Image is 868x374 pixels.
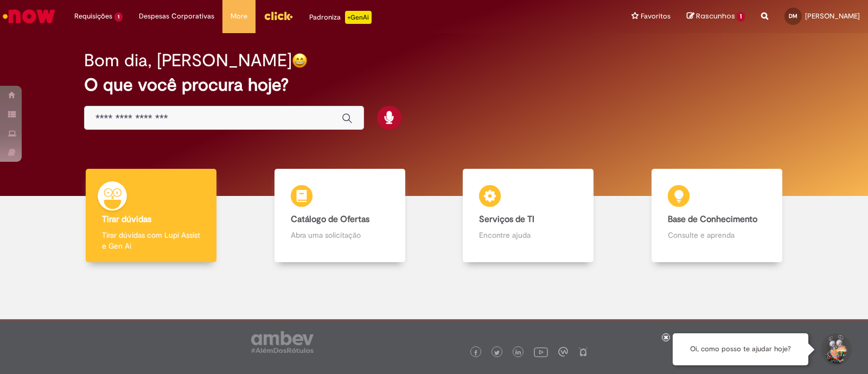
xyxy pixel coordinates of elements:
[578,347,588,357] img: logo_footer_naosei.png
[246,169,435,263] a: Catálogo de Ofertas Abra uma solicitação
[231,11,247,22] span: More
[251,331,314,353] img: logo_footer_ambev_rotulo_gray.png
[74,11,112,22] span: Requisições
[139,11,214,22] span: Despesas Corporativas
[292,53,308,68] img: happy-face.png
[264,8,293,24] img: click_logo_yellow_360x200.png
[479,214,534,225] b: Serviços de TI
[673,333,808,365] div: Oi, como posso te ajudar hoje?
[623,169,812,263] a: Base de Conhecimento Consulte e aprenda
[291,214,369,225] b: Catálogo de Ofertas
[479,230,577,240] p: Encontre ajuda
[102,214,151,225] b: Tirar dúvidas
[534,345,548,359] img: logo_footer_youtube.png
[819,333,852,366] button: Iniciar Conversa de Suporte
[114,12,123,22] span: 1
[641,11,671,22] span: Favoritos
[789,12,797,20] span: DM
[434,169,623,263] a: Serviços de TI Encontre ajuda
[737,12,745,22] span: 1
[473,350,478,356] img: logo_footer_facebook.png
[84,75,784,94] h2: O que você procura hoje?
[345,11,372,24] p: +GenAi
[494,350,500,356] img: logo_footer_twitter.png
[687,11,745,22] a: Rascunhos
[57,169,246,263] a: Tirar dúvidas Tirar dúvidas com Lupi Assist e Gen Ai
[291,230,389,240] p: Abra uma solicitação
[102,230,200,251] p: Tirar dúvidas com Lupi Assist e Gen Ai
[84,51,292,70] h2: Bom dia, [PERSON_NAME]
[668,214,757,225] b: Base de Conhecimento
[805,11,860,21] span: [PERSON_NAME]
[309,11,372,24] div: Padroniza
[558,347,568,357] img: logo_footer_workplace.png
[696,11,735,21] span: Rascunhos
[1,5,57,27] img: ServiceNow
[515,350,521,356] img: logo_footer_linkedin.png
[668,230,766,240] p: Consulte e aprenda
